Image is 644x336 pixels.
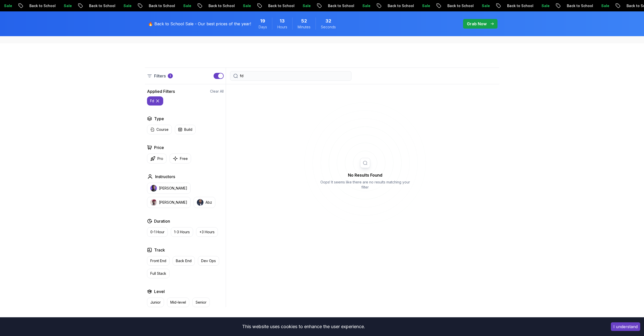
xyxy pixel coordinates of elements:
span: 32 Seconds [325,17,331,25]
button: +3 Hours [196,227,218,237]
h2: No Results Found [318,172,412,178]
button: Senior [192,298,210,307]
button: instructor img[PERSON_NAME] [147,197,191,208]
button: fd [147,96,163,106]
p: Senior [196,300,206,305]
h2: Type [154,116,164,122]
h2: Track [154,247,165,253]
button: instructor img[PERSON_NAME] [147,183,191,194]
p: Sale [537,3,554,8]
p: 1-3 Hours [174,229,190,235]
p: Back to School [25,3,60,8]
p: Pro [157,156,163,161]
p: Back to School [563,3,597,8]
p: Sale [239,3,255,8]
h2: Applied Filters [147,88,175,94]
p: Back to School [85,3,119,8]
p: 1 [170,74,171,78]
span: 52 Minutes [301,17,307,25]
span: Hours [277,25,287,30]
p: Back to School [384,3,418,8]
p: Back to School [145,3,179,8]
p: Back to School [503,3,537,8]
p: Sale [60,3,76,8]
h2: Duration [154,218,170,224]
p: Sale [179,3,195,8]
p: Back to School [443,3,478,8]
p: Full Stack [150,271,166,276]
p: Back End [176,258,192,263]
p: Junior [150,300,161,305]
button: Full Stack [147,269,170,278]
img: instructor img [150,199,157,206]
p: Dev Ops [201,258,216,263]
p: Abz [205,200,212,205]
p: Free [180,156,188,161]
p: 0-1 Hour [150,229,164,235]
button: Dev Ops [198,256,219,266]
button: Junior [147,298,164,307]
p: [PERSON_NAME] [159,186,187,191]
p: [PERSON_NAME] [159,200,187,205]
span: Minutes [298,25,310,30]
p: Course [156,127,169,132]
p: Sale [119,3,136,8]
p: Grab Now [467,21,487,27]
p: Sale [358,3,375,8]
p: Back to School [264,3,299,8]
input: Search Java, React, Spring boot ... [240,73,348,78]
p: Sale [299,3,315,8]
div: This website uses cookies to enhance the user experience. [4,321,603,332]
button: 1-3 Hours [171,227,193,237]
button: Free [170,154,191,163]
h2: Instructors [155,174,175,180]
span: Seconds [321,25,336,30]
p: Mid-level [170,300,186,305]
p: Front End [150,258,166,263]
h2: Price [154,144,164,151]
button: Clear All [210,89,224,94]
p: Back to School [204,3,239,8]
p: Sale [597,3,613,8]
p: 🔥 Back to School Sale - Our best prices of the year! [148,21,251,27]
p: Build [184,127,192,132]
span: 19 Days [260,17,265,25]
button: Front End [147,256,170,266]
button: Pro [147,154,167,163]
p: Oops! It seems like there are no results matching your filter [318,180,412,190]
button: instructor imgAbz [194,197,215,208]
p: Filters [154,73,166,79]
button: Course [147,125,172,134]
span: Days [259,25,267,30]
p: Back to School [324,3,358,8]
button: Back End [173,256,195,266]
button: Accept cookies [611,322,640,331]
img: instructor img [197,199,203,206]
p: Sale [478,3,494,8]
button: Mid-level [167,298,189,307]
button: 0-1 Hour [147,227,168,237]
p: fd [150,98,154,103]
p: +3 Hours [199,229,215,235]
span: 13 Hours [280,17,285,25]
h2: Level [154,288,165,295]
button: Build [175,125,196,134]
p: Sale [418,3,434,8]
img: instructor img [150,185,157,192]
